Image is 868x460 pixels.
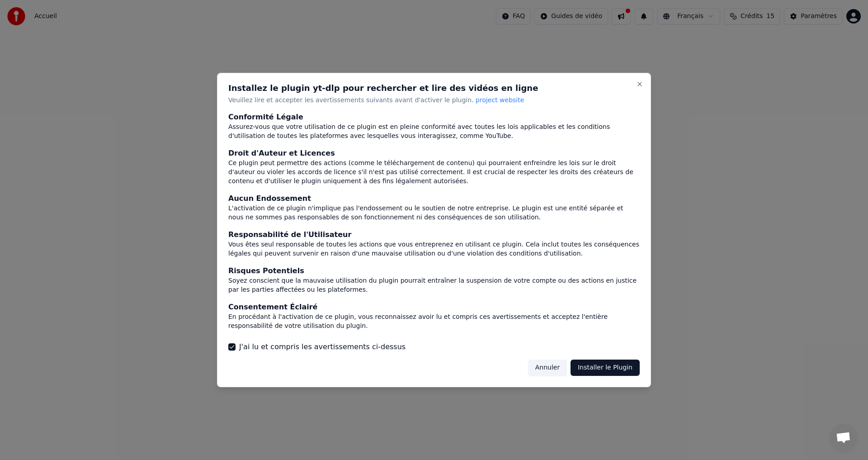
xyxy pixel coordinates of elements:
button: Annuler [528,360,567,376]
div: Ce plugin peut permettre des actions (comme le téléchargement de contenu) qui pourraient enfreind... [228,159,640,186]
div: Droit d'Auteur et Licences [228,148,640,159]
div: Risques Potentiels [228,266,640,276]
label: J'ai lu et compris les avertissements ci-dessus [239,341,406,352]
button: Installer le Plugin [571,360,640,376]
div: Soyez conscient que la mauvaise utilisation du plugin pourrait entraîner la suspension de votre c... [228,276,640,294]
div: Vous êtes seul responsable de toutes les actions que vous entreprenez en utilisant ce plugin. Cel... [228,240,640,258]
h2: Installez le plugin yt-dlp pour rechercher et lire des vidéos en ligne [228,84,640,92]
div: Conformité Légale [228,112,640,123]
div: En procédant à l'activation de ce plugin, vous reconnaissez avoir lu et compris ces avertissement... [228,313,640,331]
p: Veuillez lire et accepter les avertissements suivants avant d'activer le plugin. [228,96,640,105]
div: Consentement Éclairé [228,302,640,313]
div: L'activation de ce plugin n'implique pas l'endossement ou le soutien de notre entreprise. Le plug... [228,204,640,223]
div: Aucun Endossement [228,194,640,204]
div: Responsabilité de l'Utilisateur [228,229,640,240]
span: project website [476,96,524,104]
div: Assurez-vous que votre utilisation de ce plugin est en pleine conformité avec toutes les lois app... [228,123,640,141]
